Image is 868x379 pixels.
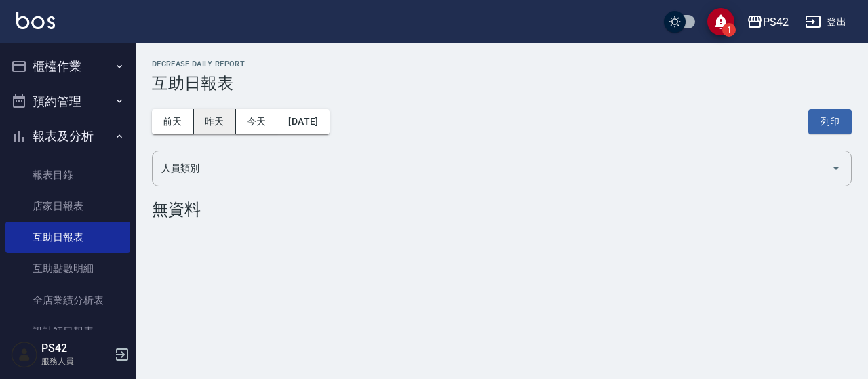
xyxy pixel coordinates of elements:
a: 店家日報表 [5,191,130,222]
div: 無資料 [152,200,852,219]
button: save [707,8,734,35]
span: 1 [722,23,736,37]
a: 互助點數明細 [5,253,130,284]
button: Open [825,157,847,179]
img: Person [11,341,38,368]
button: 列印 [808,109,852,134]
button: 今天 [236,109,278,134]
button: 前天 [152,109,194,134]
a: 互助日報表 [5,222,130,253]
h2: Decrease Daily Report [152,60,852,68]
a: 設計師日報表 [5,316,130,347]
button: 登出 [800,9,852,35]
button: 報表及分析 [5,119,130,154]
button: 預約管理 [5,84,130,119]
img: Logo [16,12,55,29]
a: 全店業績分析表 [5,285,130,316]
button: 櫃檯作業 [5,49,130,84]
div: PS42 [763,14,789,31]
p: 服務人員 [41,355,111,367]
a: 報表目錄 [5,159,130,191]
button: PS42 [741,8,794,36]
h3: 互助日報表 [152,74,852,93]
button: [DATE] [277,109,329,134]
input: 人員名稱 [158,157,825,180]
button: 昨天 [194,109,236,134]
h5: PS42 [41,342,111,355]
